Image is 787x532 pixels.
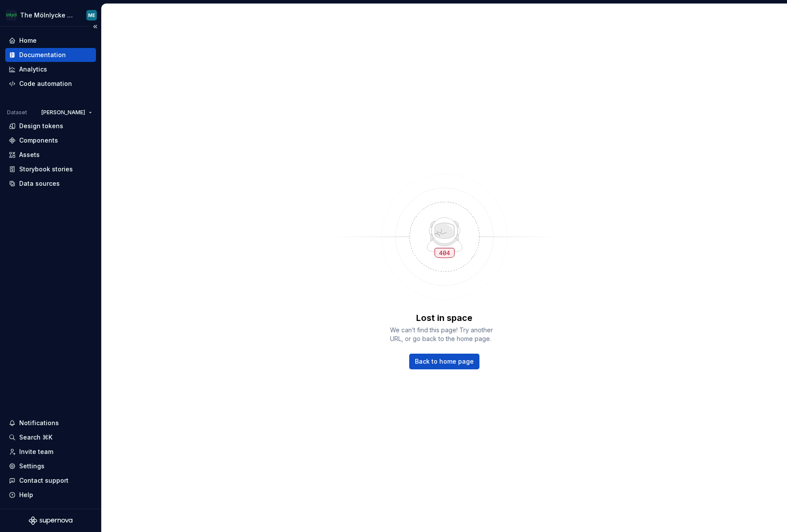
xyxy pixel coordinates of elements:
[5,119,96,133] a: Design tokens
[41,109,85,116] span: [PERSON_NAME]
[415,357,474,366] span: Back to home page
[5,34,96,48] a: Home
[5,162,96,176] a: Storybook stories
[416,312,472,324] p: Lost in space
[5,488,96,502] button: Help
[19,65,47,74] div: Analytics
[88,12,95,19] div: ME
[29,516,72,525] svg: Supernova Logo
[20,11,76,20] div: The Mölnlycke Experience
[38,106,96,119] button: [PERSON_NAME]
[19,447,53,456] div: Invite team
[5,474,96,488] button: Contact support
[89,20,101,33] button: Collapse sidebar
[5,148,96,162] a: Assets
[5,416,96,430] button: Notifications
[19,476,68,485] div: Contact support
[19,491,33,499] div: Help
[5,177,96,191] a: Data sources
[409,354,479,369] a: Back to home page
[5,48,96,62] a: Documentation
[19,150,40,159] div: Assets
[19,165,73,174] div: Storybook stories
[5,445,96,459] a: Invite team
[19,462,44,471] div: Settings
[6,10,17,20] img: 91fb9bbd-befe-470e-ae9b-8b56c3f0f44a.png
[5,430,96,444] button: Search ⌘K
[7,109,27,116] div: Dataset
[5,459,96,473] a: Settings
[5,62,96,76] a: Analytics
[19,36,37,45] div: Home
[390,326,499,343] span: We can’t find this page! Try another URL, or go back to the home page.
[5,133,96,147] a: Components
[5,77,96,91] a: Code automation
[19,433,52,442] div: Search ⌘K
[19,179,60,188] div: Data sources
[19,136,58,145] div: Components
[19,51,66,59] div: Documentation
[19,419,59,427] div: Notifications
[19,122,63,130] div: Design tokens
[19,79,72,88] div: Code automation
[2,6,99,24] button: The Mölnlycke ExperienceME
